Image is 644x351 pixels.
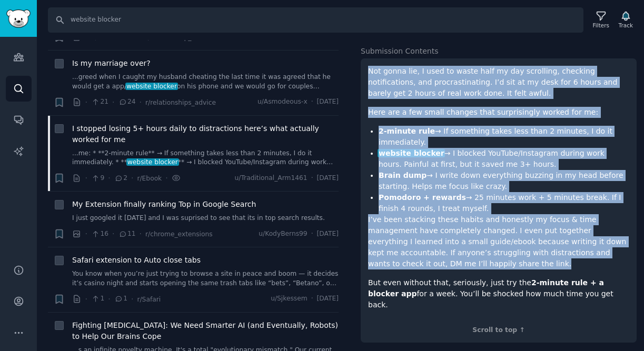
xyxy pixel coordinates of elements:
span: u/KodyBerns99 [259,229,307,239]
span: r/Safari [137,296,161,303]
span: website blocker [126,158,179,166]
a: Is my marriage over? [72,58,151,69]
p: Not gonna lie, I used to waste half my day scrolling, checking notifications, and procrastinating... [368,66,629,99]
li: → I blocked YouTube/Instagram during work hours. Painful at first, but it saved me 3+ hours. [379,148,629,170]
span: u/Traditional_Arm1461 [235,174,308,183]
span: u/Sjkessem [271,294,308,304]
strong: 2-minute rule [379,127,435,135]
strong: Brain dump [379,171,427,179]
div: Track [619,22,633,29]
span: Submission Contents [361,46,439,57]
span: · [108,294,110,305]
span: 21 [91,97,108,107]
div: Scroll to top ↑ [368,326,629,335]
span: · [131,294,133,305]
span: · [311,97,313,107]
button: Track [615,9,637,31]
span: 16 [91,229,108,239]
span: 1 [114,294,127,304]
div: Filters [593,22,609,29]
a: Fighting [MEDICAL_DATA]: We Need Smarter AI (and Eventually, Robots) to Help Our Brains Cope [72,320,339,342]
span: [DATE] [317,97,339,107]
span: · [140,97,142,108]
strong: Pomodoro + rewards [379,193,466,202]
span: website blocker [125,83,178,90]
a: Safari extension to Auto close tabs [72,255,201,266]
input: Search Keyword [48,7,583,33]
span: r/relationships_advice [145,99,216,106]
span: · [311,174,313,183]
li: → I write down everything buzzing in my head before starting. Helps me focus like crazy. [379,170,629,192]
span: 11 [118,229,136,239]
span: r/chrome_extensions [145,230,213,238]
a: I just googled it [DATE] and I was suprised to see that its in top search results. [72,214,339,223]
span: website blocker [378,149,445,157]
span: · [85,294,87,305]
li: → If something takes less than 2 minutes, I do it immediately. [379,126,629,148]
span: 2 [114,174,127,183]
a: My Extension finally ranking Top in Google Search [72,199,256,210]
span: · [85,228,87,239]
span: · [131,173,133,184]
span: r/Ebook [137,175,162,182]
img: GummySearch logo [6,9,31,28]
span: · [108,173,110,184]
span: [DATE] [317,294,339,304]
span: u/Asmodeous-x [257,97,308,107]
span: [DATE] [317,229,339,239]
span: · [112,228,114,239]
p: Here are a few small changes that surprisingly worked for me: [368,107,629,118]
span: 9 [91,174,104,183]
span: [DATE] [317,174,339,183]
span: · [85,97,87,108]
span: 24 [118,97,136,107]
span: · [140,228,142,239]
li: → 25 minutes work + 5 minutes break. If I finish 4 rounds, I treat myself. [379,192,629,214]
a: I stopped losing 5+ hours daily to distractions here’s what actually worked for me [72,123,339,145]
a: ...me: * **2-minute rule** → If something takes less than 2 minutes, I do it immediately. * **web... [72,149,339,167]
span: · [311,294,313,304]
span: · [85,173,87,184]
p: I’ve been stacking these habits and honestly my focus & time management have completely changed. ... [368,214,629,269]
span: · [112,97,114,108]
p: But even without that, seriously, just try the for a week. You’ll be shocked how much time you ge... [368,277,629,310]
span: 1 [91,294,104,304]
a: You know when you’re just trying to browse a site in peace and boom — it decides it’s casino nigh... [72,269,339,288]
a: ...greed when I caught my husband cheating the last time it was agreed that he would get a app/we... [72,73,339,91]
span: · [311,229,313,239]
span: · [165,173,167,184]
